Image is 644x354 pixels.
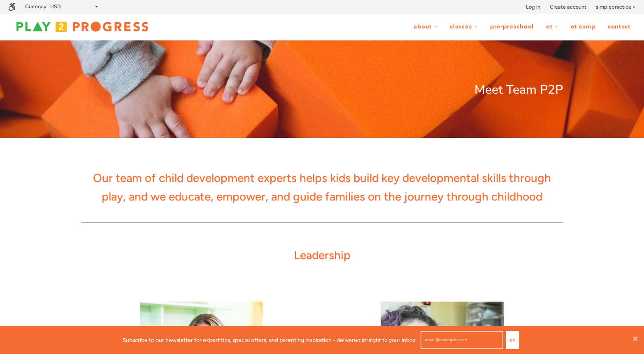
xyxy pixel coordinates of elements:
[602,19,636,35] a: Contact
[526,3,540,11] a: Log in
[408,19,443,35] a: About
[8,19,156,35] img: Play2Progress logo
[506,331,519,349] button: Go
[81,169,563,206] p: Our team of child development experts helps kids build key developmental skills through play, and...
[123,335,417,345] p: Subscribe to our newsletter for expert tips, special offers, and parenting inspiration - delivere...
[444,19,483,35] a: Classes
[421,331,503,349] input: email@example.com
[550,3,586,11] a: Create account
[485,19,539,35] a: Pre-Preschool
[25,3,46,9] label: Currency
[81,246,563,264] p: Leadership
[541,19,564,35] a: OT
[565,19,601,35] a: OT Camp
[596,3,636,11] a: simplepractice >
[81,80,563,100] p: Meet Team P2P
